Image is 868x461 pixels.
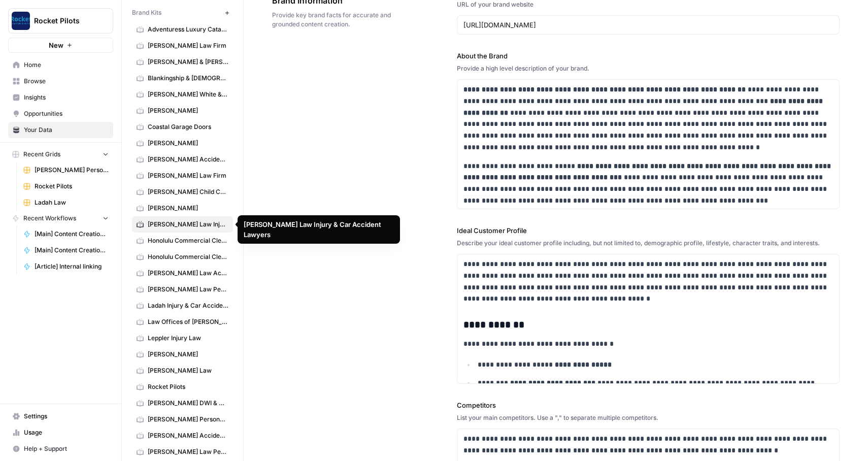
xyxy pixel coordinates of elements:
span: Opportunities [24,109,109,118]
span: New [49,40,63,50]
span: Leppler Injury Law [148,334,228,343]
span: [Article] Internal linking [35,262,109,271]
span: [PERSON_NAME] Accident Attorneys [148,431,228,440]
span: Settings [24,412,109,421]
a: [PERSON_NAME] Accident Attorneys [132,427,233,444]
a: [PERSON_NAME] Law Accident Attorneys [132,265,233,281]
span: Ladah Injury & Car Accident Lawyers [GEOGRAPHIC_DATA] [148,301,228,310]
span: [PERSON_NAME] Child Custody & Divorce Attorneys [148,187,228,196]
a: Adventuress Luxury Catamaran [132,21,233,38]
span: Adventuress Luxury Catamaran [148,25,228,34]
span: Honolulu Commercial Cleaning [148,236,228,245]
div: [PERSON_NAME] Law Injury & Car Accident Lawyers [244,219,394,240]
span: [PERSON_NAME] Law Firm [148,171,228,180]
a: [PERSON_NAME] & [PERSON_NAME] [US_STATE] Car Accident Lawyers [132,54,233,70]
a: [PERSON_NAME] Personal Injury & Car Accident Lawyer [19,162,113,178]
span: Brand Kits [132,8,161,17]
span: [PERSON_NAME] Personal Injury & Car Accident Lawyer [35,166,109,175]
span: Rocket Pilots [35,182,109,191]
div: Provide a high level description of your brand. [457,64,840,73]
a: [PERSON_NAME] Personal Injury & Car Accident Lawyer [132,411,233,427]
label: About the Brand [457,51,840,61]
a: Rocket Pilots [132,379,233,395]
a: Honolulu Commercial Cleaning [132,233,233,249]
a: [PERSON_NAME] Child Custody & Divorce Attorneys [132,184,233,200]
span: [Main] Content Creation Brief [35,246,109,255]
a: Home [8,57,113,73]
span: [PERSON_NAME] Law Personal Injury & Car Accident Lawyer [148,285,228,294]
button: Workspace: Rocket Pilots [8,8,113,34]
span: [PERSON_NAME] [148,204,228,213]
a: [Main] Content Creation Brief [19,242,113,258]
a: [Main] Content Creation Article [19,226,113,242]
span: [PERSON_NAME] [148,139,228,148]
span: [PERSON_NAME] Personal Injury & Car Accident Lawyer [148,415,228,424]
span: Recent Grids [23,150,60,159]
a: [PERSON_NAME] Law Firm [132,38,233,54]
span: Home [24,60,109,70]
a: Usage [8,424,113,441]
a: Law Offices of [PERSON_NAME] [132,314,233,330]
span: Browse [24,77,109,86]
a: [PERSON_NAME] Law Personal Injury & Car Accident Lawyer [132,281,233,298]
span: [PERSON_NAME] Law Accident Attorneys [148,269,228,278]
button: Recent Workflows [8,211,113,226]
span: Rocket Pilots [148,382,228,391]
a: Blankingship & [DEMOGRAPHIC_DATA] [132,70,233,86]
span: Ladah Law [35,198,109,207]
span: Your Data [24,125,109,135]
span: Insights [24,93,109,102]
a: Ladah Injury & Car Accident Lawyers [GEOGRAPHIC_DATA] [132,298,233,314]
span: [PERSON_NAME] & [PERSON_NAME] [US_STATE] Car Accident Lawyers [148,57,228,67]
div: List your main competitors. Use a "," to separate multiple competitors. [457,413,840,422]
a: [PERSON_NAME] White & [PERSON_NAME] [132,86,233,103]
a: [PERSON_NAME] DWI & Criminal Defense Lawyers [132,395,233,411]
a: [Article] Internal linking [19,258,113,275]
button: New [8,38,113,53]
a: [PERSON_NAME] Law Personal Injury & Car Accident Lawyers [132,444,233,460]
label: Ideal Customer Profile [457,225,840,236]
a: Honolulu Commercial Cleaning [132,249,233,265]
a: [PERSON_NAME] Law Firm [132,168,233,184]
span: Recent Workflows [23,214,76,223]
span: Usage [24,428,109,437]
a: Opportunities [8,106,113,122]
span: [PERSON_NAME] Law Injury & Car Accident Lawyers [148,220,228,229]
span: [PERSON_NAME] [148,350,228,359]
span: Help + Support [24,444,109,453]
a: [PERSON_NAME] [132,103,233,119]
a: [PERSON_NAME] Accident Attorneys [132,151,233,168]
a: [PERSON_NAME] [132,200,233,216]
a: Your Data [8,122,113,138]
a: [PERSON_NAME] [132,346,233,363]
span: Honolulu Commercial Cleaning [148,252,228,261]
span: Law Offices of [PERSON_NAME] [148,317,228,326]
span: Coastal Garage Doors [148,122,228,131]
span: [PERSON_NAME] Accident Attorneys [148,155,228,164]
span: [PERSON_NAME] DWI & Criminal Defense Lawyers [148,399,228,408]
a: [PERSON_NAME] [132,135,233,151]
label: Competitors [457,400,840,410]
a: Rocket Pilots [19,178,113,194]
span: [Main] Content Creation Article [35,229,109,239]
a: Leppler Injury Law [132,330,233,346]
span: [PERSON_NAME] Law Personal Injury & Car Accident Lawyers [148,447,228,456]
input: www.sundaysoccer.com [463,20,833,30]
span: [PERSON_NAME] [148,106,228,115]
span: Provide key brand facts for accurate and grounded content creation. [272,11,400,29]
img: Rocket Pilots Logo [12,12,30,30]
a: [PERSON_NAME] Law Injury & Car Accident Lawyers [132,216,233,233]
a: [PERSON_NAME] Law [132,363,233,379]
a: Browse [8,73,113,89]
a: Insights [8,89,113,106]
a: Ladah Law [19,194,113,211]
span: [PERSON_NAME] Law [148,366,228,375]
span: Rocket Pilots [34,16,95,26]
a: Coastal Garage Doors [132,119,233,135]
span: Blankingship & [DEMOGRAPHIC_DATA] [148,74,228,83]
button: Help + Support [8,441,113,457]
button: Recent Grids [8,147,113,162]
div: Describe your ideal customer profile including, but not limited to, demographic profile, lifestyl... [457,239,840,248]
a: Settings [8,408,113,424]
span: [PERSON_NAME] Law Firm [148,41,228,50]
